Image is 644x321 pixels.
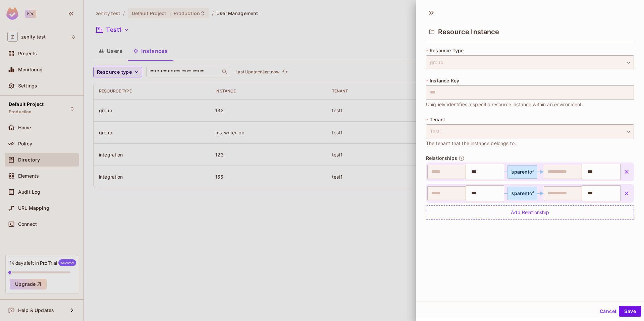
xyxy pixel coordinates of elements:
[426,155,457,161] span: Relationships
[619,306,641,317] button: Save
[426,205,634,220] div: Add Relationship
[426,140,516,147] span: The tenant that the instance belongs to.
[430,48,464,53] span: Resource Type
[426,55,634,69] div: group
[426,101,583,108] span: Uniquely identifies a specific resource instance within an environment.
[514,190,530,196] span: parent
[426,124,634,138] div: Test1
[511,169,534,175] div: is of
[514,169,530,175] span: parent
[430,78,459,83] span: Instance Key
[430,117,445,122] span: Tenant
[511,191,534,196] div: is of
[438,28,499,36] span: Resource Instance
[597,306,619,317] button: Cancel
